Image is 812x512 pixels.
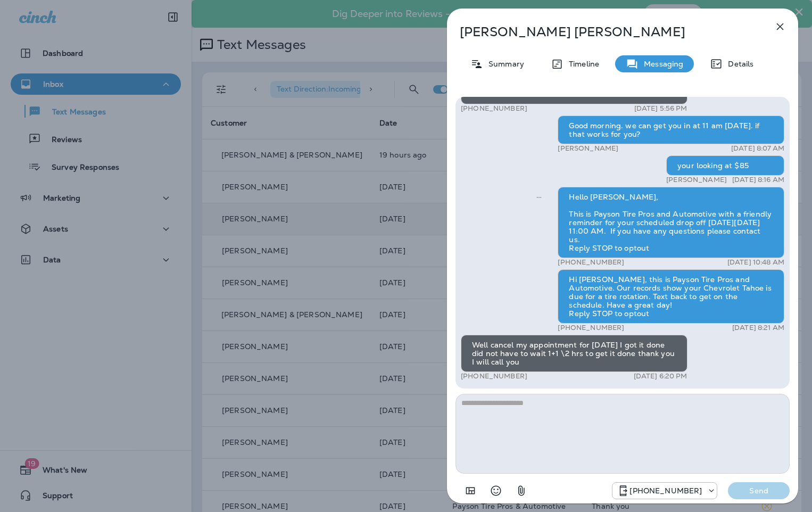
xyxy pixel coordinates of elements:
[634,104,687,113] p: [DATE] 5:56 PM
[732,324,784,332] p: [DATE] 8:21 AM
[732,176,784,184] p: [DATE] 8:16 AM
[558,187,784,258] div: Hello [PERSON_NAME], This is Payson Tire Pros and Automotive with a friendly reminder for your sc...
[536,192,542,201] span: Sent
[727,258,784,267] p: [DATE] 10:48 AM
[666,176,727,184] p: [PERSON_NAME]
[564,60,599,68] p: Timeline
[731,144,784,153] p: [DATE] 8:07 AM
[461,104,527,113] p: [PHONE_NUMBER]
[485,480,507,501] button: Select an emoji
[558,258,624,267] p: [PHONE_NUMBER]
[483,60,524,68] p: Summary
[461,372,527,381] p: [PHONE_NUMBER]
[723,60,753,68] p: Details
[460,480,481,501] button: Add in a premade template
[461,335,687,372] div: Well cancel my appointment for [DATE] I got it done did not have to wait 1+1 \2 hrs to get it don...
[629,486,702,495] p: [PHONE_NUMBER]
[558,144,618,153] p: [PERSON_NAME]
[612,484,717,497] div: +1 (928) 260-4498
[558,324,624,332] p: [PHONE_NUMBER]
[460,24,750,39] p: [PERSON_NAME] [PERSON_NAME]
[558,115,784,144] div: Good morning. we can get you in at 11 am [DATE]. if that works for you?
[634,372,687,381] p: [DATE] 6:20 PM
[558,269,784,324] div: Hi [PERSON_NAME], this is Payson Tire Pros and Automotive. Our records show your Chevrolet Tahoe ...
[666,155,784,176] div: your looking at $85
[639,60,683,68] p: Messaging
